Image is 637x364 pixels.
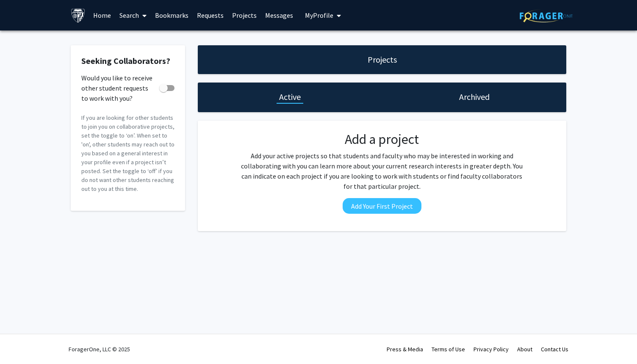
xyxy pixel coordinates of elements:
[238,131,526,147] h2: Add a project
[71,8,86,23] img: Johns Hopkins University Logo
[69,334,130,364] div: ForagerOne, LLC © 2025
[238,151,526,191] p: Add your active projects so that students and faculty who may be interested in working and collab...
[279,91,301,103] h1: Active
[193,0,228,30] a: Requests
[81,56,174,66] h2: Seeking Collaborators?
[305,11,333,19] span: My Profile
[368,54,397,66] h1: Projects
[520,9,573,22] img: ForagerOne Logo
[89,0,115,30] a: Home
[6,326,36,358] iframe: Chat
[343,198,421,214] button: Add Your First Project
[228,0,261,30] a: Projects
[115,0,151,30] a: Search
[81,73,156,103] span: Would you like to receive other student requests to work with you?
[474,345,509,353] a: Privacy Policy
[459,91,490,103] h1: Archived
[151,0,193,30] a: Bookmarks
[517,345,532,353] a: About
[541,345,568,353] a: Contact Us
[432,345,465,353] a: Terms of Use
[261,0,297,30] a: Messages
[387,345,423,353] a: Press & Media
[81,113,174,193] p: If you are looking for other students to join you on collaborative projects, set the toggle to ‘o...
